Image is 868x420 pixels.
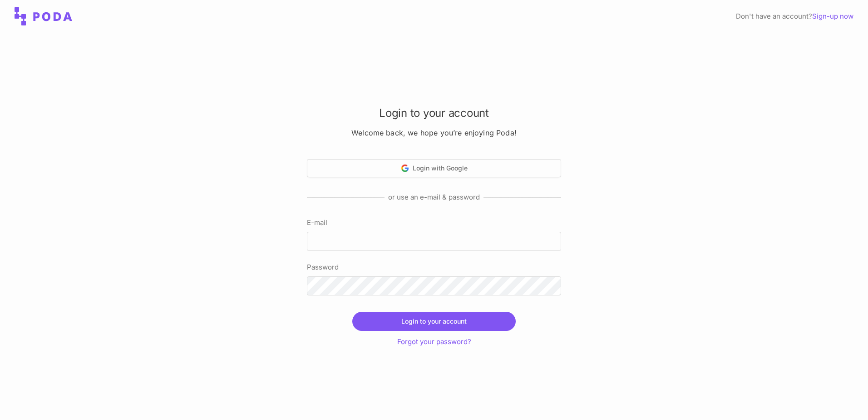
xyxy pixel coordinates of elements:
a: Sign-up now [812,12,853,20]
a: Forgot your password? [397,337,471,346]
h2: Login to your account [307,105,561,121]
div: Don't have an account? [736,11,853,22]
h3: Welcome back, we hope you’re enjoying Poda! [307,128,561,138]
button: Login to your account [352,312,516,331]
label: Password [307,262,561,273]
label: E-mail [307,217,561,228]
span: or use an e-mail & password [385,192,483,203]
img: Google logo [401,164,409,172]
button: Login with Google [307,159,561,177]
